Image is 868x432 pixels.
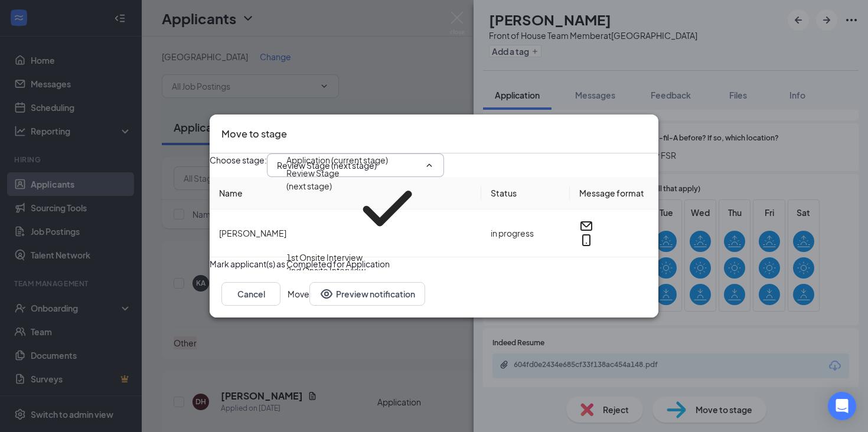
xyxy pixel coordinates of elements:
[286,251,363,264] div: 1st Onsite Interview
[481,210,570,257] td: in progress
[210,177,481,210] th: Name
[210,153,267,177] span: Choose stage :
[210,257,390,270] span: Mark applicant(s) as Completed for Application
[221,282,280,306] button: Cancel
[309,282,425,306] button: Preview notificationEye
[345,166,429,250] svg: Checkmark
[570,177,658,210] th: Message format
[481,177,570,210] th: Status
[286,153,388,166] div: Application (current stage)
[579,219,593,233] svg: Email
[221,126,287,142] h3: Move to stage
[219,228,286,238] span: [PERSON_NAME]
[319,287,334,301] svg: Eye
[288,282,309,306] button: Move
[828,392,856,420] div: Open Intercom Messenger
[425,161,434,170] svg: ChevronUp
[286,264,366,277] div: 2nd Onsite Interview
[579,233,593,247] svg: MobileSms
[286,166,345,250] div: Review Stage (next stage)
